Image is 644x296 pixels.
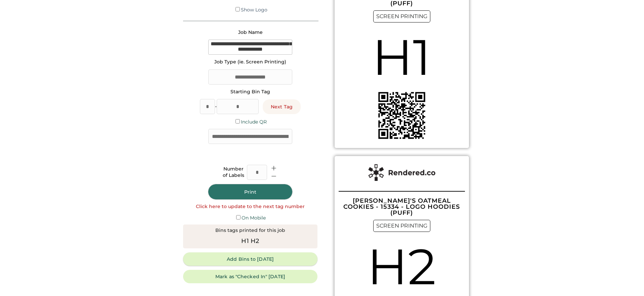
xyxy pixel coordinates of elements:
[368,164,435,181] img: Rendered%20Label%20Logo%402x.png
[215,227,285,234] div: Bins tags printed for this job
[241,7,267,13] label: Show Logo
[208,184,292,199] button: Print
[196,203,305,210] div: Click here to update to the next tag number
[230,89,270,95] div: Starting Bin Tag
[373,10,430,22] div: SCREEN PRINTING
[339,198,465,216] div: [PERSON_NAME]'S OATMEAL COOKIES - 15334 - LOGO HOODIES (PUFF)
[238,29,263,36] div: Job Name
[263,99,301,114] button: Next Tag
[215,103,217,110] div: -
[214,59,286,65] div: Job Type (ie. Screen Printing)
[183,270,317,283] button: Mark as "Checked In" [DATE]
[183,252,317,266] button: Add Bins to [DATE]
[242,215,266,221] label: On Mobile
[241,119,267,125] label: Include QR
[372,22,431,92] div: H1
[373,220,430,232] div: SCREEN PRINTING
[223,166,244,179] div: Number of Labels
[241,237,259,246] div: H1 H2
